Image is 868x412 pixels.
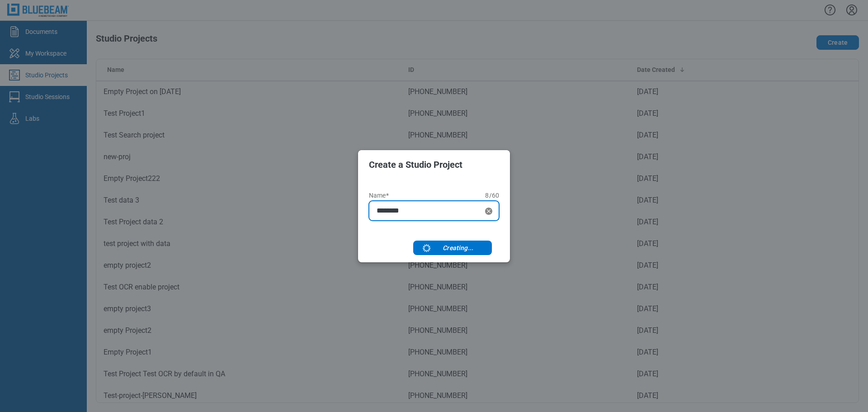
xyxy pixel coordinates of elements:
div: Clear [483,206,494,217]
span: 8 / 60 [485,192,499,199]
button: Creating... [413,241,492,255]
h2: Create a Studio Project [369,160,499,170]
span: Name* [369,192,389,199]
span: Creating... [439,243,473,252]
